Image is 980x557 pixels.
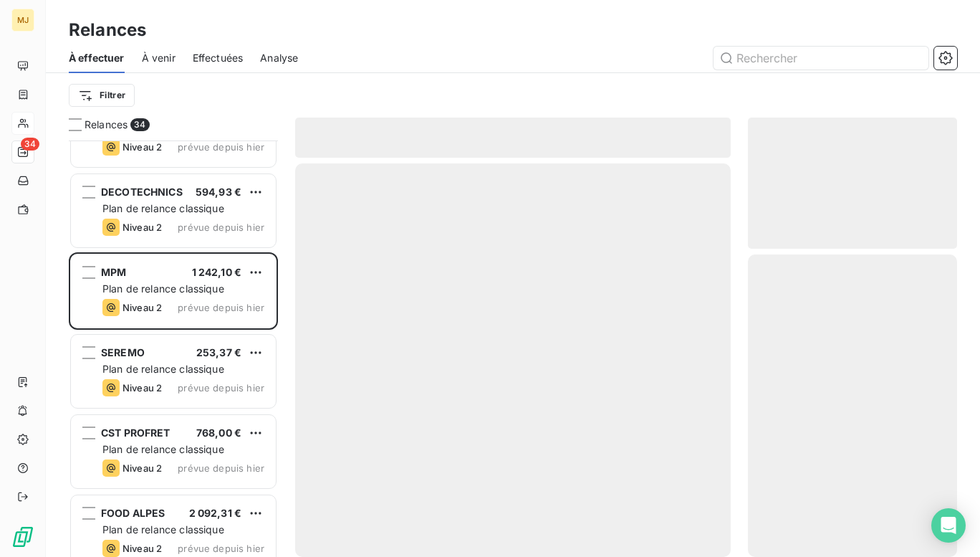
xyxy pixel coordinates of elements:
[69,84,135,107] button: Filtrer
[178,222,264,233] span: prévue depuis hier
[123,141,162,153] span: Niveau 2
[178,462,264,474] span: prévue depuis hier
[178,543,264,554] span: prévue depuis hier
[196,427,241,439] span: 768,00 €
[102,202,224,214] span: Plan de relance classique
[192,266,242,278] span: 1 242,10 €
[102,363,224,375] span: Plan de relance classique
[123,382,162,394] span: Niveau 2
[123,462,162,474] span: Niveau 2
[101,186,183,198] span: DECOTECHNICS
[193,51,244,65] span: Effectuées
[260,51,298,65] span: Analyse
[178,302,264,313] span: prévue depuis hier
[130,118,149,131] span: 34
[123,543,162,554] span: Niveau 2
[69,141,278,557] div: grid
[178,141,264,153] span: prévue depuis hier
[931,508,966,543] div: Open Intercom Messenger
[11,525,34,548] img: Logo LeanPay
[178,382,264,394] span: prévue depuis hier
[196,186,241,198] span: 594,93 €
[123,302,162,313] span: Niveau 2
[102,443,224,455] span: Plan de relance classique
[196,346,241,358] span: 253,37 €
[69,17,146,43] h3: Relances
[21,138,39,151] span: 34
[714,47,928,70] input: Rechercher
[123,222,162,233] span: Niveau 2
[85,118,128,132] span: Relances
[102,523,224,535] span: Plan de relance classique
[102,282,224,295] span: Plan de relance classique
[101,507,165,519] span: FOOD ALPES
[101,346,145,358] span: SEREMO
[189,507,242,519] span: 2 092,31 €
[69,51,125,65] span: À effectuer
[11,9,34,32] div: MJ
[142,51,176,65] span: À venir
[101,427,170,439] span: CST PROFRET
[101,266,126,278] span: MPM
